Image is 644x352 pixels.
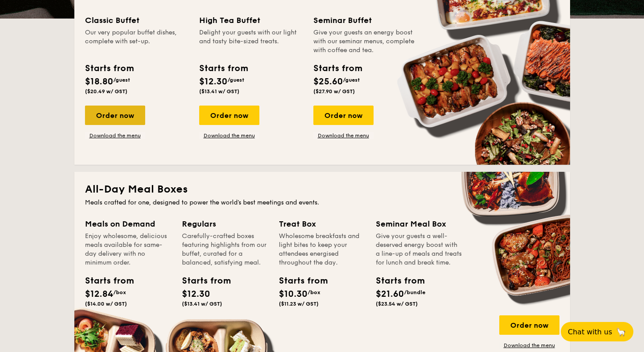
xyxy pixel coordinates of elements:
[499,315,559,335] div: Order now
[199,106,259,125] div: Order now
[199,14,303,26] div: High Tea Buffet
[85,232,171,267] div: Enjoy wholesome, delicious meals available for same-day delivery with no minimum order.
[279,218,365,230] div: Treat Box
[279,289,308,299] span: $10.30
[85,182,559,197] h2: All-Day Meal Boxes
[308,289,320,295] span: /box
[85,301,127,307] span: ($14.00 w/ GST)
[85,218,171,230] div: Meals on Demand
[279,274,319,288] div: Starts from
[182,274,222,288] div: Starts from
[85,198,559,207] div: Meals crafted for one, designed to power the world's best meetings and events.
[313,14,417,26] div: Seminar Buffet
[85,28,189,55] div: Our very popular buffet dishes, complete with set-up.
[313,132,374,139] a: Download the menu
[199,62,247,75] div: Starts from
[313,28,417,55] div: Give your guests an energy boost with our seminar menus, complete with coffee and tea.
[199,76,228,87] span: $12.30
[313,88,355,95] span: ($27.90 w/ GST)
[376,232,462,267] div: Give your guests a well-deserved energy boost with a line-up of meals and treats for lunch and br...
[376,218,462,230] div: Seminar Meal Box
[228,77,244,83] span: /guest
[279,232,365,267] div: Wholesome breakfasts and light bites to keep your attendees energised throughout the day.
[199,88,239,95] span: ($13.41 w/ GST)
[376,289,404,299] span: $21.60
[182,232,268,267] div: Carefully-crafted boxes featuring highlights from our buffet, curated for a balanced, satisfying ...
[616,327,626,337] span: 🦙
[376,301,418,307] span: ($23.54 w/ GST)
[313,62,362,75] div: Starts from
[113,289,126,295] span: /box
[404,289,425,295] span: /bundle
[343,77,360,83] span: /guest
[85,289,113,299] span: $12.84
[199,28,303,55] div: Delight your guests with our light and tasty bite-sized treats.
[313,106,374,125] div: Order now
[376,274,416,288] div: Starts from
[199,132,259,139] a: Download the menu
[313,76,343,87] span: $25.60
[85,62,133,75] div: Starts from
[182,218,268,230] div: Regulars
[85,274,125,288] div: Starts from
[113,77,130,83] span: /guest
[499,342,559,349] a: Download the menu
[182,289,210,299] span: $12.30
[561,322,633,341] button: Chat with us🦙
[85,106,145,125] div: Order now
[85,88,127,95] span: ($20.49 w/ GST)
[85,76,113,87] span: $18.80
[85,14,189,26] div: Classic Buffet
[279,301,319,307] span: ($11.23 w/ GST)
[85,132,145,139] a: Download the menu
[568,328,612,336] span: Chat with us
[182,301,222,307] span: ($13.41 w/ GST)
